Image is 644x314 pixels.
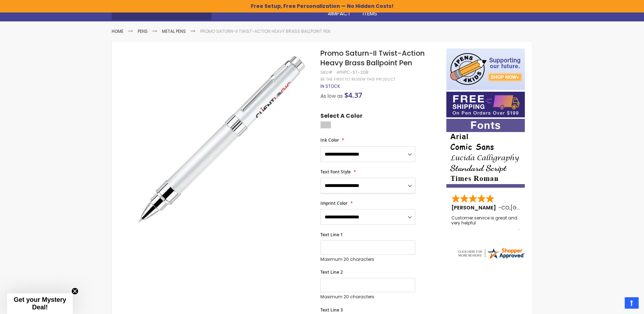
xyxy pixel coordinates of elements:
div: 4PHPC-ST-20B [336,70,369,75]
img: Free shipping on orders over $199 [446,92,525,117]
span: $4.37 [344,90,362,100]
img: Promo Saturn-II Twist-Action Heavy Brass Ballpoint Pen [126,48,311,233]
a: Metal Pens [162,28,186,34]
a: Be the first to review this product [320,77,395,82]
a: Home [112,28,123,34]
span: Promo Saturn-II Twist-Action Heavy Brass Ballpoint Pen [320,48,425,68]
strong: SKU [320,69,334,75]
span: Text Line 1 [320,232,343,238]
a: 4pens.com certificate URL [457,255,525,261]
span: Imprint Color [320,200,348,206]
button: Close teaser [71,288,78,295]
span: Get your Mystery Deal! [14,296,66,311]
p: Maximum 20 characters [320,257,415,262]
div: Get your Mystery Deal!Close teaser [7,293,73,314]
img: 4pens 4 kids [446,49,525,90]
span: Ink Color [320,137,339,143]
p: Maximum 20 characters [320,294,415,300]
span: In stock [320,83,340,89]
span: CO [501,204,509,211]
span: [GEOGRAPHIC_DATA] [511,204,563,211]
div: Customer service is great and very helpful [451,216,521,231]
img: font-personalization-examples [446,119,525,188]
div: Availability [320,83,340,89]
span: - , [498,204,563,211]
img: 4pens.com widget logo [457,247,525,260]
span: Text Font Style [320,169,351,175]
div: Silver [320,121,331,128]
span: Select A Color [320,112,362,122]
span: [PERSON_NAME] [451,204,498,211]
span: Text Line 3 [320,307,343,313]
span: Text Line 2 [320,269,343,275]
li: Promo Saturn-II Twist-Action Heavy Brass Ballpoint Pen [200,29,330,34]
span: As low as [320,92,343,100]
a: Pens [138,28,148,34]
